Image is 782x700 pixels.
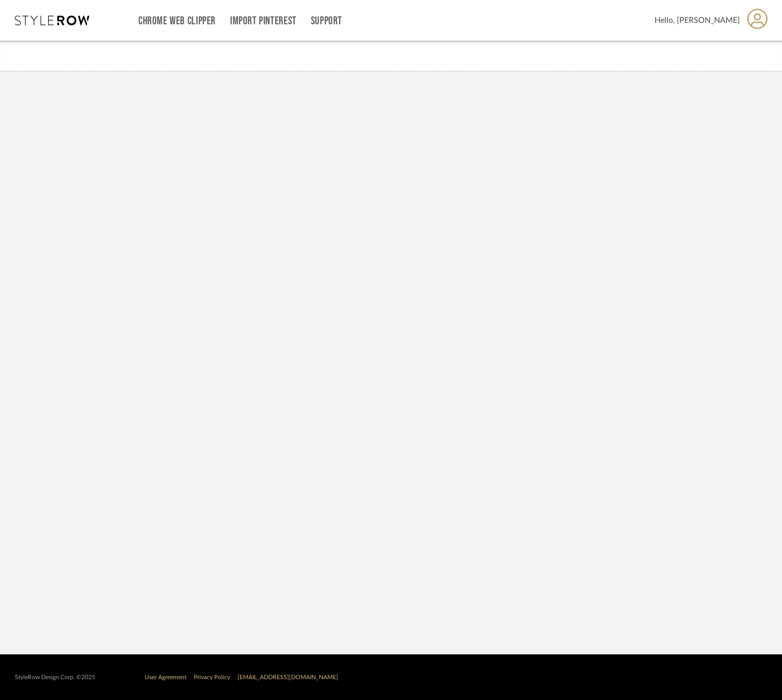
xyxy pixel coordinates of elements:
span: Hello, [PERSON_NAME] [655,14,740,26]
a: User Agreement [145,674,186,680]
a: [EMAIL_ADDRESS][DOMAIN_NAME] [238,674,338,680]
a: Support [311,17,342,25]
a: Privacy Policy [194,674,230,680]
div: StyleRow Design Corp. ©2025 [15,674,95,681]
a: Import Pinterest [230,17,297,25]
a: Chrome Web Clipper [138,17,216,25]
